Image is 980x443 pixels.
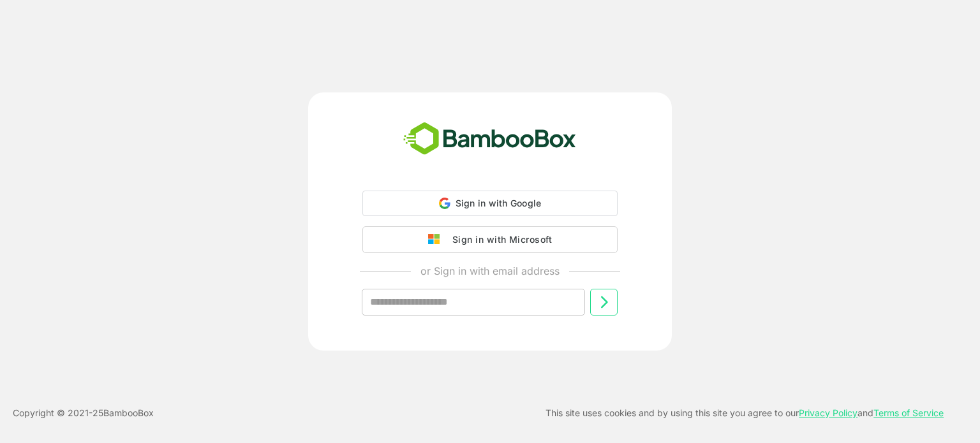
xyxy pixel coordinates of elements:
[362,226,618,253] button: Sign in with Microsoft
[799,407,857,418] a: Privacy Policy
[456,198,542,208] span: Sign in with Google
[420,263,560,279] p: or Sign in with email address
[396,118,583,160] img: bamboobox
[546,405,944,421] p: This site uses cookies and by using this site you agree to our and
[362,191,618,216] div: Sign in with Google
[13,405,154,421] p: Copyright © 2021- 25 BambooBox
[873,407,944,418] a: Terms of Service
[446,231,552,248] div: Sign in with Microsoft
[428,234,446,245] img: google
